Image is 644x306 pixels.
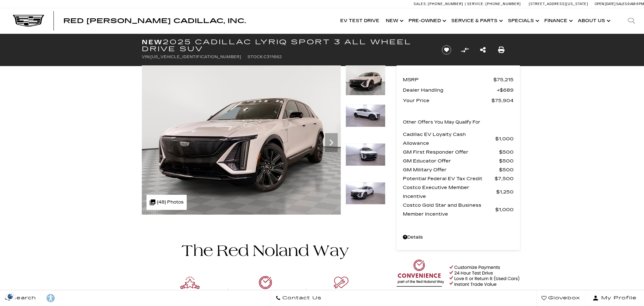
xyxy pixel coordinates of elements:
span: 9 AM-6 PM [628,2,644,6]
span: Sales: [616,2,628,6]
a: Share this New 2025 Cadillac LYRIQ Sport 3 All Wheel Drive SUV [480,46,486,54]
a: New [383,8,405,34]
a: Service: [PHONE_NUMBER] [465,2,522,6]
span: GM First Responder Offer [403,148,499,156]
span: $1,250 [496,187,514,196]
img: Cadillac Dark Logo with Cadillac White Text [13,15,44,27]
a: Costco Gold Star and Business Member Incentive $1,000 [403,201,514,218]
span: C311662 [264,55,282,59]
a: Details [403,233,514,242]
span: Cadillac EV Loyalty Cash Allowance [403,130,495,148]
a: Your Price $75,904 [403,96,514,105]
span: GM Educator Offer [403,156,499,165]
p: Other Offers You May Qualify For [403,118,480,127]
span: MSRP [403,75,493,84]
button: Compare Vehicle [460,45,470,55]
a: GM First Responder Offer $500 [403,148,514,156]
span: $689 [497,86,514,95]
img: New 2025 Crystal White Tricoat Cadillac Sport 3 image 3 [346,143,385,166]
span: $500 [499,156,514,165]
span: VIN: [142,55,150,59]
span: Potential Federal EV Tax Credit [403,174,495,183]
img: New 2025 Crystal White Tricoat Cadillac Sport 3 image 2 [346,104,385,127]
img: New 2025 Crystal White Tricoat Cadillac Sport 3 image 4 [346,182,385,205]
span: $1,000 [495,205,514,214]
span: Stock: [247,55,264,59]
img: Opt-Out Icon [3,293,18,300]
span: $500 [499,165,514,174]
a: GM Educator Offer $500 [403,156,514,165]
span: Search [10,294,36,303]
span: [PHONE_NUMBER] [428,2,463,6]
button: Open user profile menu [585,290,644,306]
a: Red [PERSON_NAME] Cadillac, Inc. [63,18,246,24]
a: Costco Executive Member Incentive $1,250 [403,183,514,201]
span: Red [PERSON_NAME] Cadillac, Inc. [63,17,246,25]
span: $1,000 [495,134,514,143]
h1: 2025 Cadillac LYRIQ Sport 3 All Wheel Drive SUV [142,39,431,52]
span: $75,904 [491,96,514,105]
span: $75,215 [493,75,514,84]
strong: New [142,38,163,46]
div: Next [325,133,338,152]
a: Pre-Owned [405,8,448,34]
span: $500 [499,148,514,156]
span: [US_VEHICLE_IDENTIFICATION_NUMBER] [150,55,241,59]
span: Your Price [403,96,491,105]
span: Costco Gold Star and Business Member Incentive [403,201,495,218]
span: Sales: [414,2,427,6]
a: Potential Federal EV Tax Credit $7,500 [403,174,514,183]
a: Specials [505,8,541,34]
a: Cadillac EV Loyalty Cash Allowance $1,000 [403,130,514,148]
section: Click to Open Cookie Consent Modal [3,293,18,300]
span: $7,500 [495,174,514,183]
a: GM Military Offer $500 [403,165,514,174]
a: Dealer Handling $689 [403,86,514,95]
a: Finance [541,8,575,34]
a: Contact Us [271,290,327,306]
a: Service & Parts [448,8,505,34]
span: Glovebox [547,294,580,303]
span: [PHONE_NUMBER] [485,2,521,6]
span: Open [DATE] [595,2,616,6]
span: Costco Executive Member Incentive [403,183,496,201]
div: (48) Photos [147,195,187,210]
a: EV Test Drive [337,8,383,34]
img: New 2025 Crystal White Tricoat Cadillac Sport 3 image 1 [346,65,385,95]
a: Print this New 2025 Cadillac LYRIQ Sport 3 All Wheel Drive SUV [498,46,504,54]
a: Sales: [PHONE_NUMBER] [414,2,465,6]
a: MSRP $75,215 [403,75,514,84]
a: [STREET_ADDRESS][US_STATE] [529,2,588,6]
span: Contact Us [281,294,322,303]
iframe: Watch videos, learn about new EV models, and find the right one for you! [142,220,385,220]
img: New 2025 Crystal White Tricoat Cadillac Sport 3 image 1 [142,65,341,215]
a: Glovebox [536,290,585,306]
button: Save vehicle [440,45,453,55]
span: GM Military Offer [403,165,499,174]
span: Dealer Handling [403,86,497,95]
a: About Us [575,8,612,34]
span: My Profile [599,294,637,303]
span: Service: [467,2,485,6]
